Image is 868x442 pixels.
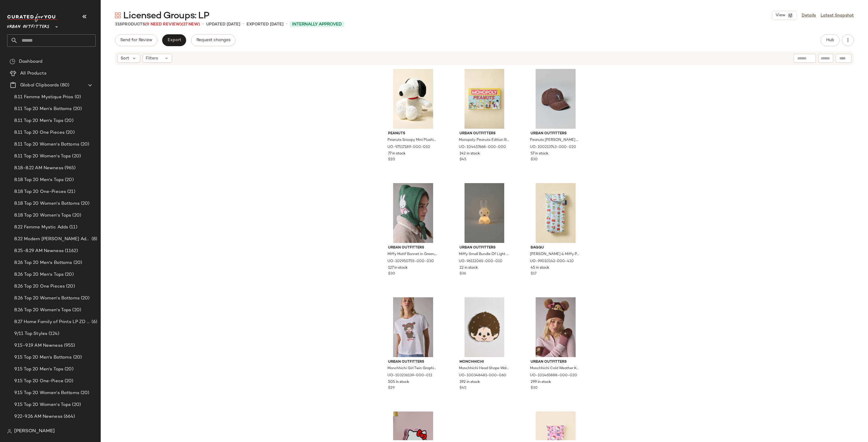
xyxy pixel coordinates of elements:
[775,13,785,18] span: View
[63,117,73,124] span: (20)
[7,14,57,22] img: cfy_white_logo.C9jOOHJF.svg
[64,177,74,183] span: (20)
[14,428,55,435] span: [PERSON_NAME]
[455,69,514,129] img: 104457668_000_b
[388,380,409,385] span: 505 in stock
[14,354,72,361] span: 9.15 Top 20 Men's Bottoms
[202,21,204,28] span: •
[459,373,506,378] span: UO-100348481-000-060
[383,297,443,357] img: 103236139_011_b
[167,38,181,43] span: Export
[531,131,581,136] span: Urban Outfitters
[14,378,63,385] span: 9.15 Top 20 One-Piece
[531,157,538,162] span: $30
[387,138,438,143] span: Peanuts Snoopy Mini Plushie in White at Urban Outfitters
[459,366,509,371] span: Monchhichi Head Shape Wall Clock at Urban Outfitters
[531,380,551,385] span: 299 in stock
[455,297,514,357] img: 100348481_060_b
[73,94,81,101] span: (0)
[14,177,64,183] span: 8.18 Top 20 Men's Tops
[526,183,585,243] img: 99010142_410_b
[71,153,81,160] span: (20)
[388,271,395,277] span: $30
[459,145,506,150] span: UO-104457668-000-000
[59,82,69,89] span: (80)
[459,157,466,162] span: $45
[388,131,438,136] span: Peanuts
[383,183,443,243] img: 102950755_030_b
[14,236,90,243] span: 8.22 Modern [PERSON_NAME] Adds
[802,12,816,19] a: Details
[14,153,71,160] span: 8.11 Top 20 Women's Tops
[459,271,466,277] span: $36
[121,55,129,62] span: Sort
[66,188,75,195] span: (21)
[530,373,577,378] span: UO-101465888-000-020
[246,21,284,28] p: Exported [DATE]
[459,138,509,143] span: Monopoly: Peanuts Edition Board Game in Assorted at Urban Outfitters
[821,34,840,46] button: Hub
[826,38,834,43] span: Hub
[80,200,90,207] span: (20)
[19,58,42,65] span: Dashboard
[7,429,12,434] img: svg%3e
[459,359,510,365] span: Monchhichi
[388,157,395,162] span: $20
[387,373,432,378] span: UO-103236139-000-011
[14,259,72,266] span: 8.26 Top 20 Men's Bottoms
[531,265,549,271] span: 45 in stock
[459,259,502,264] span: UO-96112065-000-010
[145,22,182,27] span: (9 Need Review)
[530,259,574,264] span: UO-99010142-000-410
[531,151,548,157] span: 57 in stock
[206,21,240,28] p: updated [DATE]
[80,295,90,302] span: (20)
[772,11,797,20] button: View
[387,252,438,257] span: Miffy Motif Bonnet in Green, Women's at Urban Outfitters
[14,425,56,432] span: 9.23 Bedding Focus
[115,22,122,27] span: 318
[68,224,77,231] span: (11)
[65,283,75,290] span: (20)
[388,385,395,391] span: $29
[14,117,63,124] span: 8.11 Top 20 Men's Tops
[63,378,73,385] span: (20)
[459,245,510,251] span: Urban Outfitters
[56,425,66,432] span: (10)
[196,38,230,43] span: Request changes
[47,330,59,337] span: (124)
[65,129,75,136] span: (20)
[14,319,90,325] span: 8.27 Home Family of Prints LP ZD Adds
[526,297,585,357] img: 101465888_020_b
[387,366,438,371] span: Monchhichi Girl Twin Graphic Slim Tee in Ivory, Women's at Urban Outfitters
[388,245,438,251] span: Urban Outfitters
[14,413,63,420] span: 9.22-9.26 AM Newness
[63,366,73,373] span: (20)
[14,283,65,290] span: 8.26 Top 20 One Pieces
[14,307,71,314] span: 8.26 Top 20 Women's Tops
[821,12,854,19] a: Latest Snapshot
[115,21,200,28] div: Products
[14,200,80,207] span: 8.18 Top 20 Women's Bottoms
[14,141,79,148] span: 8.11 Top 20 Women's Bottoms
[459,252,509,257] span: Miffy Small Bundle Of Light Nightlight in White at Urban Outfitters
[115,34,157,46] button: Send for Review
[292,21,342,28] span: Internally Approved
[14,401,71,408] span: 9.15 Top 20 Women's Tops
[286,21,287,28] span: •
[123,10,209,22] span: Licensed Groups: LP
[14,390,79,396] span: 9.15 Top 20 Women's Bottoms
[459,265,478,271] span: 22 in stock
[530,138,580,143] span: Peanuts [PERSON_NAME] Cool Icon Washed Dad Hat in Brown, Men's at Urban Outfitters
[14,366,63,373] span: 9.15 Top 20 Men's Tops
[115,12,121,18] img: svg%3e
[14,188,66,195] span: 8.18 Top 20 One-Pieces
[64,248,78,254] span: (1162)
[388,151,406,157] span: 77 in stock
[383,69,443,129] img: 97517189_010_b
[71,401,81,408] span: (20)
[14,165,63,172] span: 8.18-8.22 AM Newness
[14,330,47,337] span: 9/11 Top Styles
[79,390,89,396] span: (20)
[90,319,97,325] span: (6)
